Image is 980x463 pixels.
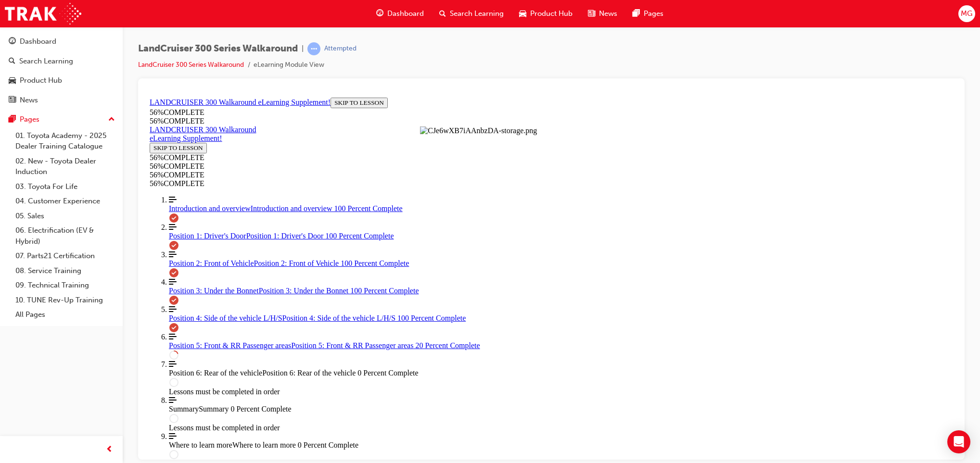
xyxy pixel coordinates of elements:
[4,111,119,128] button: Pages
[307,42,320,55] span: learningRecordVerb_ATTEMPT-icon
[138,43,298,54] span: LandCruiser 300 Series Walkaround
[12,154,119,179] a: 02. New - Toyota Dealer Induction
[20,75,62,86] div: Product Hub
[12,249,119,263] a: 07. Parts21 Certification
[12,128,119,154] a: 01. Toyota Academy - 2025 Dealer Training Catalogue
[254,60,324,71] li: eLearning Module View
[588,8,595,20] span: news-icon
[4,72,119,89] a: Product Hub
[20,114,39,125] div: Pages
[9,115,16,124] span: pages-icon
[530,8,573,19] span: Product Hub
[4,91,119,109] a: News
[633,8,640,20] span: pages-icon
[106,444,113,456] span: prev-icon
[432,4,511,24] a: search-iconSearch Learning
[4,52,119,70] a: Search Learning
[19,56,73,67] div: Search Learning
[12,223,119,249] a: 06. Electrification (EV & Hybrid)
[450,8,504,19] span: Search Learning
[958,5,975,22] button: MG
[302,43,304,54] span: |
[138,61,244,69] a: LandCruiser 300 Series Walkaround
[387,8,424,19] span: Dashboard
[324,44,356,53] div: Attempted
[625,4,671,24] a: pages-iconPages
[961,8,972,19] span: MG
[580,4,625,24] a: news-iconNews
[108,113,115,126] span: up-icon
[20,95,38,106] div: News
[9,57,15,66] span: search-icon
[12,293,119,308] a: 10. TUNE Rev-Up Training
[439,8,446,20] span: search-icon
[12,263,119,278] a: 08. Service Training
[519,8,526,20] span: car-icon
[12,194,119,209] a: 04. Customer Experience
[12,307,119,322] a: All Pages
[644,8,663,19] span: Pages
[369,4,432,24] a: guage-iconDashboard
[511,4,580,24] a: car-iconProduct Hub
[9,38,16,46] span: guage-icon
[947,430,970,453] div: Open Intercom Messenger
[376,8,383,20] span: guage-icon
[12,209,119,224] a: 05. Sales
[4,31,119,111] button: DashboardSearch LearningProduct HubNews
[599,8,617,19] span: News
[12,179,119,194] a: 03. Toyota For Life
[5,3,81,25] img: Trak
[12,278,119,293] a: 09. Technical Training
[4,33,119,50] a: Dashboard
[9,96,16,105] span: news-icon
[20,36,56,47] div: Dashboard
[9,76,16,85] span: car-icon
